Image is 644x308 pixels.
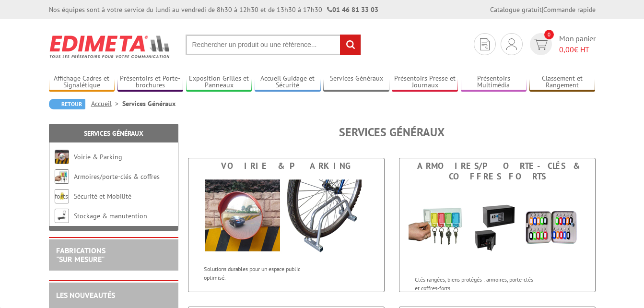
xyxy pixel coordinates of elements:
[49,29,171,64] img: Edimeta
[402,161,593,182] div: Armoires/porte-clés & coffres forts
[49,5,378,14] div: Nos équipes sont à votre service du lundi au vendredi de 8h30 à 12h30 et de 13h30 à 17h30
[392,74,458,90] a: Présentoirs Presse et Journaux
[117,74,184,90] a: Présentoirs et Porte-brochures
[188,158,385,292] a: Voirie & Parking Voirie & Parking Solutions durables pour un espace public optimisé.
[122,99,176,108] li: Services Généraux
[559,44,596,55] span: € HT
[204,265,323,281] p: Solutions durables pour un espace public optimisé.
[461,74,527,90] a: Présentoirs Multimédia
[323,74,389,90] a: Services Généraux
[543,5,596,14] a: Commande rapide
[527,33,596,55] a: devis rapide 0 Mon panier 0,00€ HT
[327,5,378,14] strong: 01 46 81 33 03
[534,39,548,50] img: devis rapide
[480,38,490,50] img: devis rapide
[49,99,85,109] a: Retour
[399,158,596,292] a: Armoires/porte-clés & coffres forts Armoires/porte-clés & coffres forts Clés rangées, biens proté...
[55,169,69,184] img: Armoires/porte-clés & coffres forts
[55,209,69,223] img: Stockage & manutention
[49,74,115,90] a: Affichage Cadres et Signalétique
[490,5,542,14] a: Catalogue gratuit
[84,129,143,138] a: Services Généraux
[340,35,361,55] input: rechercher
[55,172,160,201] a: Armoires/porte-clés & coffres forts
[191,161,382,171] div: Voirie & Parking
[506,38,517,50] img: devis rapide
[255,74,321,90] a: Accueil Guidage et Sécurité
[198,174,375,260] img: Voirie & Parking
[56,246,105,264] a: FABRICATIONS"Sur Mesure"
[186,74,252,90] a: Exposition Grilles et Panneaux
[74,153,122,161] a: Voirie & Parking
[415,275,534,292] p: Clés rangées, biens protégés : armoires, porte-clés et coffres-forts.
[74,192,131,201] a: Sécurité et Mobilité
[56,290,115,300] a: LES NOUVEAUTÉS
[409,184,586,271] img: Armoires/porte-clés & coffres forts
[559,33,596,55] span: Mon panier
[544,30,554,39] span: 0
[529,74,596,90] a: Classement et Rangement
[188,126,596,139] h1: Services Généraux
[74,212,147,220] a: Stockage & manutention
[91,99,122,108] a: Accueil
[490,5,596,14] div: |
[559,45,574,54] span: 0,00
[55,150,69,164] img: Voirie & Parking
[186,35,361,55] input: Rechercher un produit ou une référence...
